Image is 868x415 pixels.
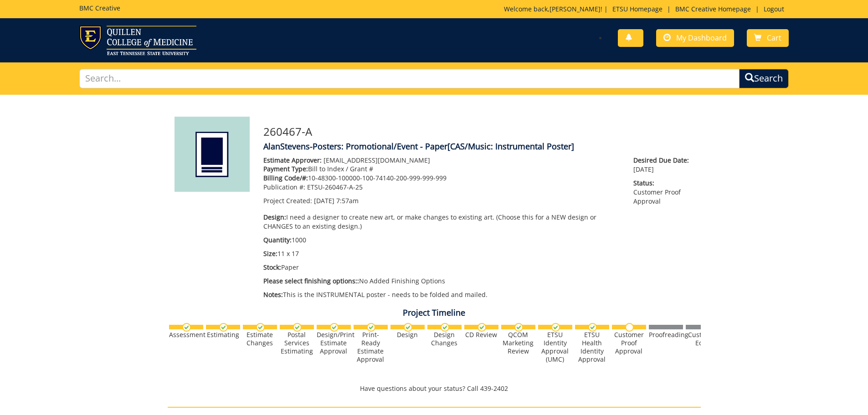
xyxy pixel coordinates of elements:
[464,331,498,339] div: CD Review
[739,69,789,88] button: Search
[612,331,646,355] div: Customer Proof Approval
[263,263,620,272] p: Paper
[686,331,720,347] div: Customer Edits
[263,164,620,174] p: Bill to Index / Grant #
[263,277,359,285] span: Please select finishing options::
[263,213,620,231] p: I need a designer to create new art, or make changes to existing art. (Choose this for a NEW desi...
[478,323,486,332] img: checkmark
[168,308,701,318] h4: Project Timeline
[504,5,789,14] p: Welcome back, ! | | |
[263,164,308,173] span: Payment Type:
[280,331,314,355] div: Postal Services Estimating
[263,183,305,191] span: Publication #:
[633,179,693,206] p: Customer Proof Approval
[441,323,449,332] img: checkmark
[168,384,701,393] p: Have questions about your status? Call 439-2402
[633,156,693,174] p: [DATE]
[314,196,359,205] span: [DATE] 7:57am
[79,26,196,55] img: ETSU logo
[747,29,789,47] a: Cart
[182,323,191,332] img: checkmark
[317,331,351,355] div: Design/Print Estimate Approval
[550,5,601,13] a: [PERSON_NAME]
[354,331,388,364] div: Print-Ready Estimate Approval
[514,323,523,332] img: checkmark
[671,5,755,13] a: BMC Creative Homepage
[219,323,228,332] img: checkmark
[263,290,283,299] span: Notes:
[263,277,620,286] p: No Added Finishing Options
[551,323,560,332] img: checkmark
[633,156,693,165] span: Desired Due Date:
[263,196,312,205] span: Project Created:
[501,331,535,355] div: QCOM Marketing Review
[79,5,120,11] h5: BMC Creative
[307,183,363,191] span: ETSU-260467-A-25
[633,179,693,188] span: Status:
[649,331,683,339] div: Proofreading
[175,117,250,192] img: Product featured image
[427,331,462,347] div: Design Changes
[767,33,781,43] span: Cart
[263,142,694,151] h4: AlanStevens-Posters: Promotional/Event - Paper
[263,236,292,244] span: Quantity:
[263,236,620,245] p: 1000
[263,174,620,183] p: 10-48300-100000-100-74140-200-999-999-999
[256,323,265,332] img: checkmark
[79,69,740,88] input: Search...
[625,323,634,332] img: no
[263,290,620,299] p: This is the INSTRUMENTAL poster - needs to be folded and mailed.
[404,323,412,332] img: checkmark
[656,29,734,47] a: My Dashboard
[293,323,302,332] img: checkmark
[263,156,620,165] p: [EMAIL_ADDRESS][DOMAIN_NAME]
[330,323,339,332] img: checkmark
[608,5,667,13] a: ETSU Homepage
[263,249,620,258] p: 11 x 17
[447,141,574,152] span: [CAS/Music: Instrumental Poster]
[206,331,240,339] div: Estimating
[263,263,281,272] span: Stock:
[575,331,609,364] div: ETSU Health Identity Approval
[588,323,597,332] img: checkmark
[263,126,694,138] h3: 260467-A
[390,331,425,339] div: Design
[169,331,203,339] div: Assessment
[676,33,727,43] span: My Dashboard
[263,174,308,182] span: Billing Code/#:
[263,249,277,258] span: Size:
[263,213,286,221] span: Design:
[759,5,789,13] a: Logout
[243,331,277,347] div: Estimate Changes
[367,323,375,332] img: checkmark
[538,331,572,364] div: ETSU Identity Approval (UMC)
[263,156,322,164] span: Estimate Approver:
